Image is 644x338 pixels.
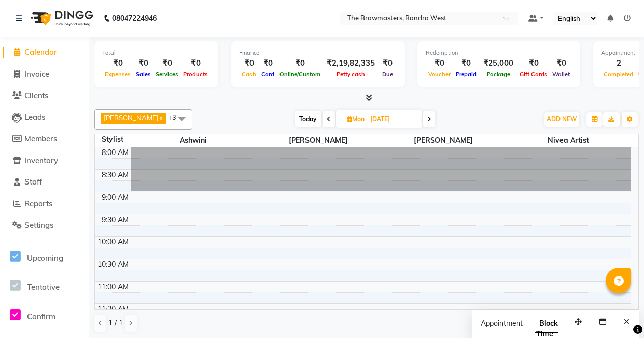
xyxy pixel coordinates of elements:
[24,177,42,187] span: Staff
[96,282,131,292] div: 11:00 AM
[517,71,550,78] span: Gift Cards
[481,319,523,328] span: Appointment
[344,115,367,123] span: Mon
[131,134,256,147] span: Ashwini
[259,57,277,69] div: ₹0
[100,170,131,180] div: 8:30 AM
[426,49,572,57] div: Redemption
[181,71,210,78] span: Products
[112,4,157,33] b: 08047224946
[108,318,123,328] span: 1 / 1
[334,71,368,78] span: Petty cash
[181,57,210,69] div: ₹0
[24,47,57,57] span: Calendar
[3,198,87,210] a: Reports
[96,259,131,270] div: 10:30 AM
[426,71,453,78] span: Voucher
[550,71,572,78] span: Wallet
[484,71,513,78] span: Package
[3,155,87,167] a: Inventory
[24,156,58,165] span: Inventory
[323,57,379,69] div: ₹2,19,82,335
[550,57,572,69] div: ₹0
[96,304,131,315] div: 11:30 AM
[27,253,63,263] span: Upcoming
[517,57,550,69] div: ₹0
[256,134,381,147] span: [PERSON_NAME]
[506,134,631,147] span: Nivea Artist
[153,57,181,69] div: ₹0
[601,57,636,69] div: 2
[24,220,53,230] span: Settings
[102,57,133,69] div: ₹0
[24,112,45,122] span: Leads
[619,314,634,330] button: Close
[24,69,49,79] span: Invoice
[239,71,259,78] span: Cash
[380,71,396,78] span: Due
[100,147,131,158] div: 8:00 AM
[239,49,397,57] div: Finance
[3,176,87,188] a: Staff
[158,114,163,122] a: x
[277,57,323,69] div: ₹0
[601,71,636,78] span: Completed
[133,71,153,78] span: Sales
[26,4,96,33] img: logo
[95,134,131,145] div: Stylist
[27,282,60,292] span: Tentative
[277,71,323,78] span: Online/Custom
[153,71,181,78] span: Services
[3,220,87,231] a: Settings
[3,69,87,80] a: Invoice
[239,57,259,69] div: ₹0
[453,71,479,78] span: Prepaid
[367,112,418,127] input: 2025-10-06
[3,47,87,58] a: Calendar
[96,237,131,248] div: 10:00 AM
[24,134,57,143] span: Members
[104,114,158,122] span: [PERSON_NAME]
[547,115,577,123] span: ADD NEW
[479,57,517,69] div: ₹25,000
[100,192,131,203] div: 9:00 AM
[24,199,52,208] span: Reports
[24,90,48,100] span: Clients
[544,112,579,127] button: ADD NEW
[453,57,479,69] div: ₹0
[379,57,397,69] div: ₹0
[168,113,184,121] span: +3
[100,214,131,225] div: 9:30 AM
[102,49,210,57] div: Total
[426,57,453,69] div: ₹0
[3,112,87,124] a: Leads
[3,133,87,145] a: Members
[295,111,321,127] span: Today
[102,71,133,78] span: Expenses
[3,90,87,102] a: Clients
[381,134,506,147] span: [PERSON_NAME]
[259,71,277,78] span: Card
[133,57,153,69] div: ₹0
